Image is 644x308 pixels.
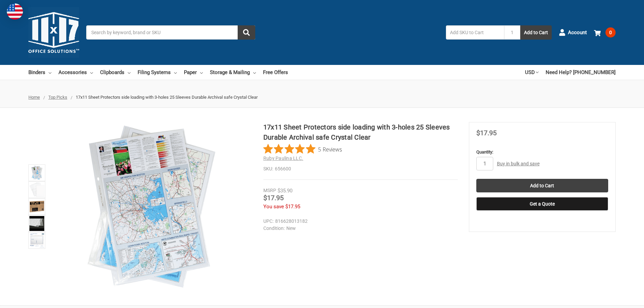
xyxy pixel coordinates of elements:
span: 0 [605,27,616,38]
span: 5 Reviews [318,144,342,154]
button: Rated 5 out of 5 stars from 5 reviews. Jump to reviews. [263,144,342,154]
img: duty and tax information for United States [7,3,23,20]
a: Account [559,24,587,41]
label: Quantity: [476,149,608,156]
a: USD [525,65,539,80]
span: $35.90 [278,188,292,194]
input: Search by keyword, brand or SKU [86,25,255,40]
a: Accessories [58,65,93,80]
div: MSRP [263,187,276,194]
dt: Condition: [263,225,285,232]
input: Add SKU to Cart [446,25,504,40]
dt: UPC: [263,218,273,225]
img: 17x11 Sheet Protector Poly with holes on 11" side 656600 [29,199,44,214]
a: Filing Systems [138,65,177,80]
img: 17x11 Sheet Protectors side loading with 3-holes 25 Sleeves Durable Archival safe Crystal Clear [29,233,44,248]
span: $17.95 [285,204,300,210]
dd: 656600 [263,165,458,172]
a: Binders [28,65,51,80]
button: Add to Cart [520,25,552,40]
span: $17.95 [476,129,497,137]
img: Ruby Paulina 17x11 Sheet Protectors side loading with 3-holes 25 Sleeves Durable Archival safe Cr... [67,122,236,291]
a: 0 [594,24,616,41]
a: Clipboards [100,65,130,80]
dd: 816628013182 [263,218,455,225]
span: Account [568,29,587,37]
span: 17x11 Sheet Protectors side loading with 3-holes 25 Sleeves Durable Archival safe Crystal Clear [76,95,258,100]
img: 11x17.com [28,7,79,58]
dd: New [263,225,455,232]
a: Buy in bulk and save [497,161,540,166]
a: Top Picks [48,95,67,100]
a: Need Help? [PHONE_NUMBER] [546,65,616,80]
img: 17x11 Sheet Protectors side loading with 3-holes 25 Sleeves Durable Archival safe Crystal Clear [29,182,44,197]
a: Ruby Paulina LLC. [263,156,303,161]
span: You save [263,204,284,210]
dt: SKU: [263,165,273,172]
a: Storage & Mailing [210,65,256,80]
input: Add to Cart [476,179,608,192]
a: Paper [184,65,203,80]
h1: 17x11 Sheet Protectors side loading with 3-holes 25 Sleeves Durable Archival safe Crystal Clear [263,122,458,142]
button: Get a Quote [476,197,608,211]
span: $17.95 [263,194,284,202]
img: Ruby Paulina 17x11 Sheet Protectors side loading with 3-holes 25 Sleeves Durable Archival safe Cr... [29,165,44,180]
img: 17x11 Sheet Protectors side loading with 3-holes 25 Sleeves Durable Archival safe Crystal Clear [29,216,44,231]
a: Free Offers [263,65,288,80]
a: Home [28,95,40,100]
